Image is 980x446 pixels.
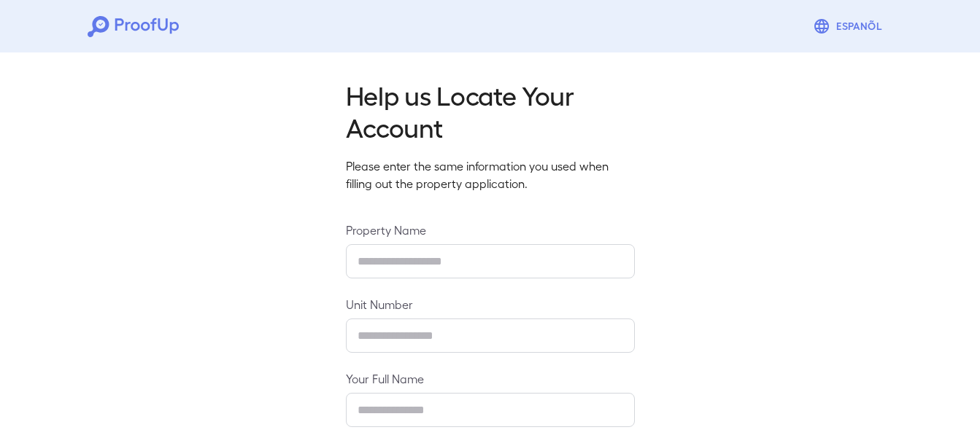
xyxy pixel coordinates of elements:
label: Unit Number [346,296,635,313]
h2: Help us Locate Your Account [346,79,635,143]
p: Please enter the same information you used when filling out the property application. [346,157,635,192]
button: Espanõl [807,12,892,41]
label: Property Name [346,222,635,238]
label: Your Full Name [346,370,635,387]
